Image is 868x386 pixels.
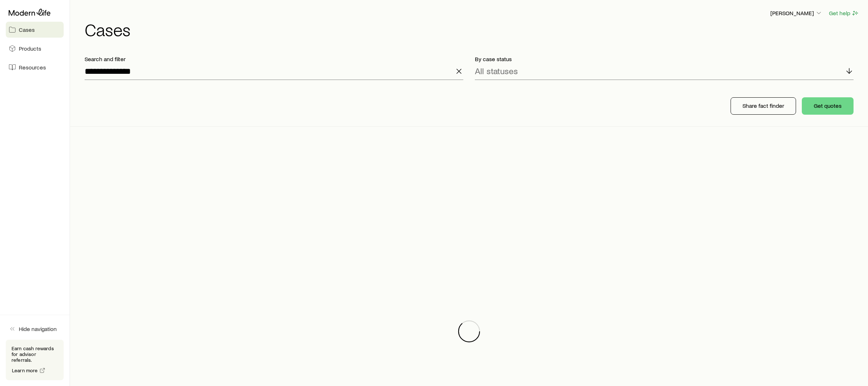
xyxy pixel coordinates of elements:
p: Share fact finder [743,102,784,109]
span: Cases [19,26,35,33]
span: Products [19,45,41,52]
p: All statuses [475,66,518,76]
button: Share fact finder [731,97,796,115]
span: Learn more [12,368,38,373]
p: By case status [475,55,854,63]
p: [PERSON_NAME] [770,9,822,17]
a: Cases [6,22,64,38]
button: Get help [829,9,859,17]
div: Earn cash rewards for advisor referrals.Learn more [6,340,64,380]
p: Search and filter [85,55,463,63]
a: Resources [6,59,64,75]
span: Hide navigation [19,325,57,332]
p: Earn cash rewards for advisor referrals. [12,345,58,363]
button: [PERSON_NAME] [770,9,823,18]
button: Get quotes [802,97,854,115]
button: Hide navigation [6,321,64,337]
span: Resources [19,64,46,71]
a: Products [6,41,64,56]
h1: Cases [85,21,859,38]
